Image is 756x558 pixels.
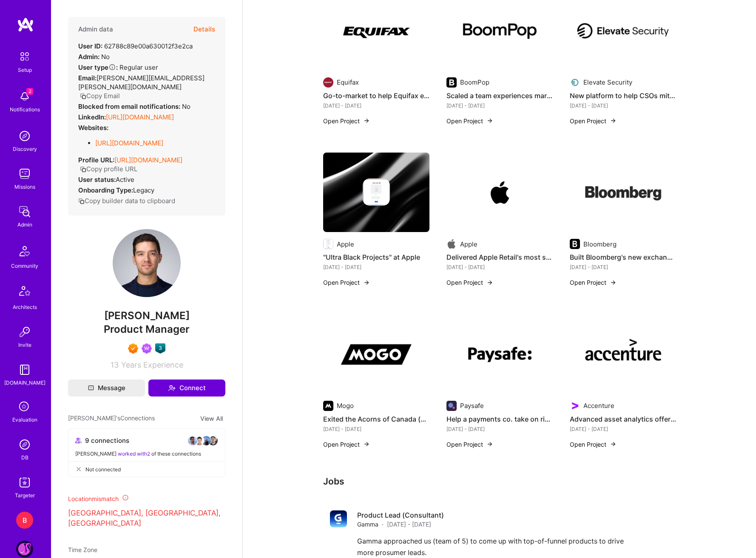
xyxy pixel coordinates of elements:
[78,53,99,61] strong: Admin:
[188,436,198,446] img: avatar
[323,314,429,394] img: Exited the Acorns of Canada (employee #1, VP Product)
[323,153,429,232] img: cover
[168,384,176,392] i: icon Connect
[201,436,211,446] img: avatar
[583,401,614,410] div: Accenture
[16,474,33,491] img: Skill Targeter
[357,510,444,520] h4: Product Lead (Consultant)
[570,252,676,263] h4: Built Bloomberg's new exchanges data model
[323,90,429,101] h4: Go-to-market to help Equifax enter the auto dealership market
[128,343,138,354] img: Exceptional A.Teamer
[16,127,33,144] img: discovery
[323,401,333,411] img: Company logo
[570,90,676,101] h4: New platform to help CSOs mitigate human risk
[68,414,155,423] span: [PERSON_NAME]'s Connections
[446,263,553,272] div: [DATE] - [DATE]
[583,240,617,249] div: Bloomberg
[446,116,493,125] button: Open Project
[610,279,617,286] img: arrow-right
[570,314,676,394] img: Advanced asset analytics offering at Accenture
[193,17,215,42] button: Details
[198,414,225,423] button: View All
[16,323,33,340] img: Invite
[85,436,129,445] span: 9 connections
[14,282,35,303] img: Architects
[446,278,493,287] button: Open Project
[78,63,118,71] strong: User type :
[10,105,40,114] div: Notifications
[78,186,133,194] strong: Onboarding Type:
[80,93,86,99] i: icon Copy
[323,425,429,433] div: [DATE] - [DATE]
[363,117,370,124] img: arrow-right
[78,102,190,111] div: No
[106,113,174,121] a: [URL][DOMAIN_NAME]
[21,453,28,462] div: DB
[78,52,110,61] div: No
[75,437,82,444] i: icon Collaborator
[486,117,493,124] img: arrow-right
[68,546,97,553] span: Time Zone
[78,63,158,72] div: Regular user
[12,415,37,424] div: Evaluation
[121,360,183,369] span: Years Experience
[570,101,676,110] div: [DATE] - [DATE]
[68,508,225,529] p: [GEOGRAPHIC_DATA], [GEOGRAPHIC_DATA], [GEOGRAPHIC_DATA]
[78,198,85,204] i: icon Copy
[75,449,218,458] div: [PERSON_NAME] of these connections
[610,117,617,124] img: arrow-right
[570,153,676,232] img: Built Bloomberg's new exchanges data model
[194,436,205,446] img: avatar
[583,78,632,87] div: Elevate Security
[363,279,370,286] img: arrow-right
[78,196,175,205] button: Copy builder data to clipboard
[446,101,553,110] div: [DATE] - [DATE]
[68,309,225,322] span: [PERSON_NAME]
[16,436,33,453] img: Admin Search
[111,360,119,369] span: 13
[16,541,33,558] img: Kraken: Delivery and Migration Agentic Platform
[363,441,370,448] img: arrow-right
[337,78,359,87] div: Equifax
[68,428,225,477] button: 9 connectionsavataravataravataravatar[PERSON_NAME] worked with2 of these connectionsNot connected
[387,520,431,529] span: [DATE] - [DATE]
[446,401,457,411] img: Company logo
[113,229,181,297] img: User Avatar
[446,425,553,433] div: [DATE] - [DATE]
[108,63,116,71] i: Help
[446,90,553,101] h4: Scaled a team experiences marketplace ($0.8-$21m run rate)
[570,77,580,88] img: Company logo
[16,48,34,65] img: setup
[142,343,152,354] img: Been on Mission
[16,165,33,182] img: teamwork
[330,510,347,527] img: Company logo
[78,74,205,91] span: [PERSON_NAME][EMAIL_ADDRESS][PERSON_NAME][DOMAIN_NAME]
[446,414,553,425] h4: Help a payments co. take on riskier business—faster and profitably
[14,182,35,191] div: Missions
[460,401,484,410] div: Paysafe
[114,156,182,164] a: [URL][DOMAIN_NAME]
[4,378,45,387] div: [DOMAIN_NAME]
[460,240,477,249] div: Apple
[78,156,114,164] strong: Profile URL:
[570,116,617,125] button: Open Project
[14,512,35,529] a: B
[18,65,32,74] div: Setup
[446,77,457,88] img: Company logo
[14,241,35,261] img: Community
[104,323,190,335] span: Product Manager
[85,465,121,474] span: Not connected
[78,113,106,121] strong: LinkedIn:
[78,176,116,184] strong: User status:
[323,101,429,110] div: [DATE] - [DATE]
[570,425,676,433] div: [DATE] - [DATE]
[446,153,553,232] img: Delivered Apple Retail's most secretive/innovative products
[337,240,354,249] div: Apple
[148,380,225,397] button: Connect
[78,42,193,51] div: 62788c89e00a630012f3e2ca
[323,116,370,125] button: Open Project
[570,239,580,249] img: Company logo
[363,178,390,206] img: Company logo
[570,401,580,411] img: Company logo
[323,263,429,272] div: [DATE] - [DATE]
